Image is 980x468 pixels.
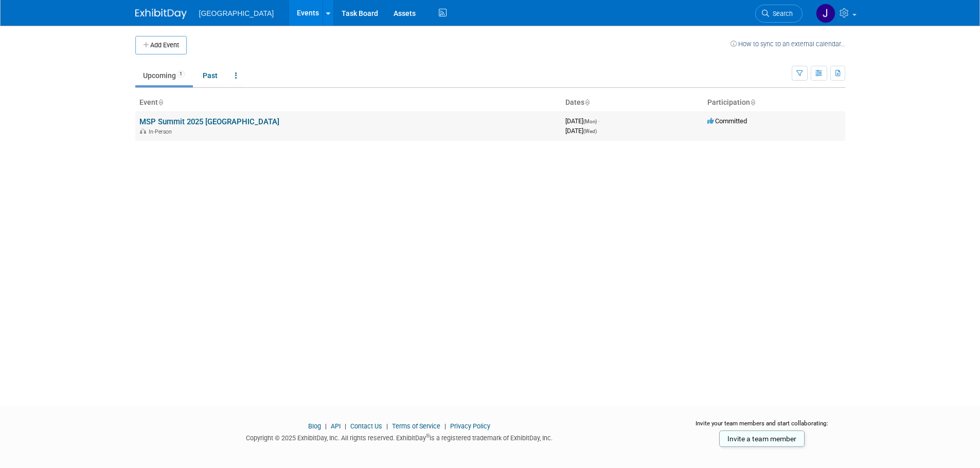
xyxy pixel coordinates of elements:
a: API [331,422,341,430]
span: 1 [176,70,185,78]
a: Contact Us [350,422,382,430]
span: (Wed) [583,128,597,134]
span: | [323,422,329,430]
span: [DATE] [565,117,600,125]
div: Invite your team members and start collaborating: [679,419,845,435]
span: | [384,422,390,430]
img: ExhibitDay [135,9,187,19]
img: In-Person Event [140,128,146,134]
div: Copyright © 2025 ExhibitDay, Inc. All rights reserved. ExhibitDay is a registered trademark of Ex... [135,431,664,443]
span: In-Person [149,128,175,135]
a: How to sync to an external calendar... [730,40,845,48]
a: Sort by Start Date [584,98,590,106]
button: Add Event [135,36,187,54]
th: Participation [703,94,845,111]
a: Terms of Service [392,422,440,430]
sup: ® [426,433,430,439]
span: Search [769,10,793,17]
img: John Mahon [816,4,835,23]
a: Blog [308,422,321,430]
span: (Mon) [583,119,597,124]
a: Search [755,5,803,23]
a: Sort by Participation Type [750,98,755,106]
span: [GEOGRAPHIC_DATA] [199,9,274,17]
th: Event [135,94,561,111]
a: MSP Summit 2025 [GEOGRAPHIC_DATA] [139,117,279,126]
a: Invite a team member [719,430,805,447]
a: Past [195,66,225,85]
span: Committed [707,117,747,125]
a: Upcoming1 [135,66,193,85]
span: | [342,422,349,430]
a: Privacy Policy [450,422,490,430]
span: [DATE] [565,127,597,135]
span: | [442,422,449,430]
th: Dates [561,94,703,111]
a: Sort by Event Name [158,98,163,106]
span: - [598,117,600,125]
